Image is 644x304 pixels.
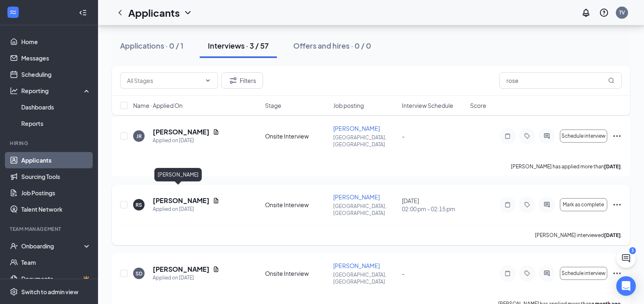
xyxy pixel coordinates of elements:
[511,163,622,170] p: [PERSON_NAME] has applied more than .
[333,203,397,217] p: [GEOGRAPHIC_DATA], [GEOGRAPHIC_DATA]
[402,270,405,277] span: -
[619,9,625,16] div: TV
[228,76,238,85] svg: Filter
[213,266,219,273] svg: Document
[213,129,219,135] svg: Document
[21,254,91,270] a: Team
[10,140,89,147] div: Hiring
[265,201,328,209] div: Onsite Interview
[21,87,91,95] div: Reporting
[599,8,609,18] svg: QuestionInfo
[153,136,219,145] div: Applied on [DATE]
[503,201,513,208] svg: Note
[221,72,263,89] button: Filter Filters
[205,77,211,84] svg: ChevronDown
[128,6,180,20] h1: Applicants
[154,168,202,181] div: [PERSON_NAME]
[153,196,209,205] h5: [PERSON_NAME]
[470,101,486,110] span: Score
[136,270,143,277] div: SD
[542,201,552,208] svg: ActiveChat
[522,201,532,208] svg: Tag
[402,101,453,110] span: Interview Schedule
[616,248,636,268] button: ChatActive
[621,253,631,263] svg: ChatActive
[136,201,142,208] div: RS
[183,8,193,18] svg: ChevronDown
[333,101,364,110] span: Job posting
[333,262,380,269] span: [PERSON_NAME]
[522,133,532,139] svg: Tag
[563,202,604,208] span: Mark as complete
[562,270,606,276] span: Schedule interview
[560,267,607,280] button: Schedule interview
[21,99,91,115] a: Dashboards
[21,201,91,217] a: Talent Network
[612,268,622,278] svg: Ellipses
[10,226,89,232] div: Team Management
[499,72,622,89] input: Search in interviews
[562,133,606,139] span: Schedule interview
[265,269,328,277] div: Onsite Interview
[120,40,183,51] div: Applications · 0 / 1
[10,87,18,95] svg: Analysis
[9,8,17,16] svg: WorkstreamLogo
[10,242,18,250] svg: UserCheck
[542,270,552,277] svg: ActiveChat
[21,50,91,66] a: Messages
[153,274,219,282] div: Applied on [DATE]
[604,163,621,170] b: [DATE]
[153,205,219,213] div: Applied on [DATE]
[21,152,91,168] a: Applicants
[136,133,142,140] div: JR
[581,8,591,18] svg: Notifications
[21,185,91,201] a: Job Postings
[333,193,380,201] span: [PERSON_NAME]
[265,132,328,140] div: Onsite Interview
[333,134,397,148] p: [GEOGRAPHIC_DATA], [GEOGRAPHIC_DATA]
[608,77,615,84] svg: MagnifyingGlass
[560,130,607,143] button: Schedule interview
[21,270,91,287] a: DocumentsCrown
[542,133,552,139] svg: ActiveChat
[21,242,84,250] div: Onboarding
[115,8,125,18] svg: ChevronLeft
[79,9,87,17] svg: Collapse
[265,101,281,110] span: Stage
[503,133,513,139] svg: Note
[208,40,269,51] div: Interviews · 3 / 57
[612,200,622,210] svg: Ellipses
[127,76,201,85] input: All Stages
[213,197,219,204] svg: Document
[153,127,209,136] h5: [PERSON_NAME]
[503,270,513,277] svg: Note
[333,271,397,285] p: [GEOGRAPHIC_DATA], [GEOGRAPHIC_DATA]
[21,66,91,83] a: Scheduling
[153,265,209,274] h5: [PERSON_NAME]
[612,131,622,141] svg: Ellipses
[616,276,636,296] div: Open Intercom Messenger
[10,288,18,296] svg: Settings
[522,270,532,277] svg: Tag
[21,34,91,50] a: Home
[629,247,636,254] div: 3
[293,40,371,51] div: Offers and hires · 0 / 0
[535,232,622,239] p: [PERSON_NAME] interviewed .
[604,232,621,238] b: [DATE]
[333,125,380,132] span: [PERSON_NAME]
[133,101,183,110] span: Name · Applied On
[560,198,607,211] button: Mark as complete
[402,132,405,140] span: -
[21,115,91,132] a: Reports
[402,197,465,213] div: [DATE]
[21,288,78,296] div: Switch to admin view
[402,205,465,213] span: 02:00 pm - 02:15 pm
[21,168,91,185] a: Sourcing Tools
